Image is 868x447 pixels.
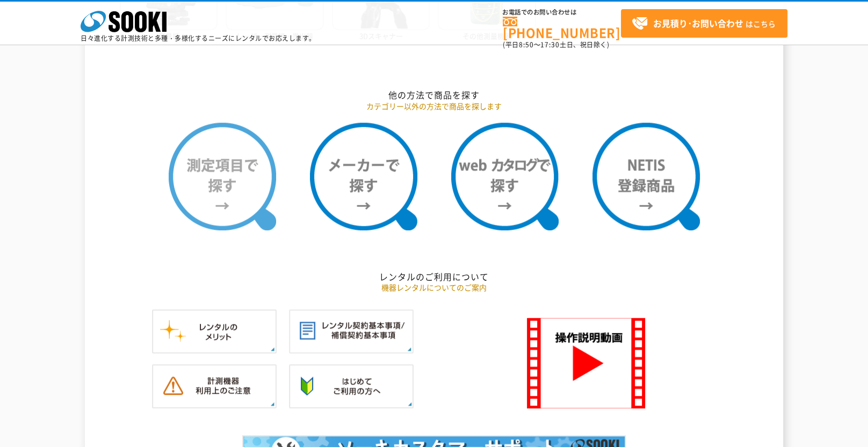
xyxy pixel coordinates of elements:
span: 8:50 [519,40,534,49]
img: はじめてご利用の方へ [289,364,414,408]
img: 測定項目で探す [169,123,276,230]
a: お見積り･お問い合わせはこちら [621,9,787,38]
img: webカタログで探す [451,123,559,230]
a: [PHONE_NUMBER] [503,17,621,39]
p: 日々進化する計測技術と多種・多様化するニーズにレンタルでお応えします。 [81,35,316,41]
a: レンタル契約基本事項／補償契約基本事項 [289,342,414,352]
a: 計測機器ご利用上のご注意 [152,397,277,407]
img: SOOKI 操作説明動画 [527,318,645,408]
strong: お見積り･お問い合わせ [653,17,743,30]
img: メーカーで探す [310,123,417,230]
span: 17:30 [540,40,560,49]
img: 計測機器ご利用上のご注意 [152,364,277,408]
a: レンタルのメリット [152,342,277,352]
h2: レンタルのご利用について [120,271,748,282]
span: はこちら [632,16,776,32]
p: カテゴリー以外の方法で商品を探します [120,101,748,112]
span: お電話でのお問い合わせは [503,9,621,16]
h2: 他の方法で商品を探す [120,89,748,101]
p: 機器レンタルについてのご案内 [120,282,748,293]
img: レンタルのメリット [152,309,277,353]
span: (平日 ～ 土日、祝日除く) [503,40,609,49]
img: NETIS登録商品 [592,123,700,230]
a: はじめてご利用の方へ [289,397,414,407]
img: レンタル契約基本事項／補償契約基本事項 [289,309,414,353]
